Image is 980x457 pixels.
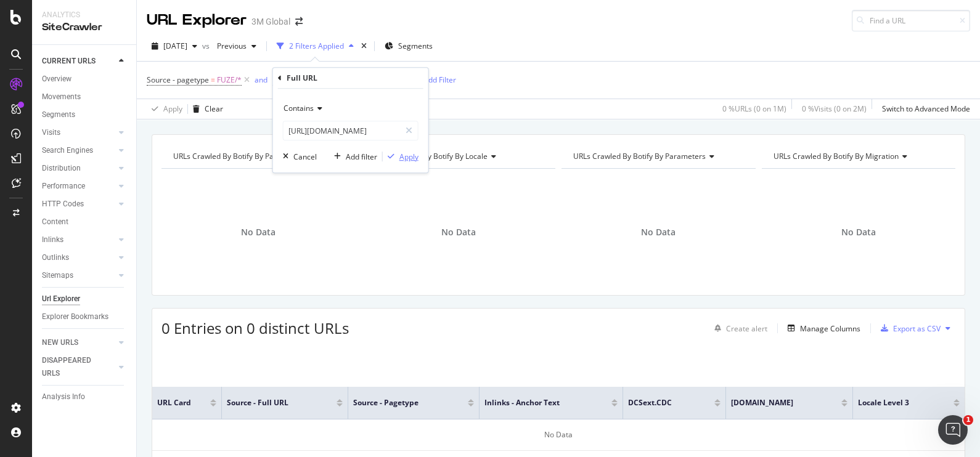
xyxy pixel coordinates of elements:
[42,233,63,246] div: Inlinks
[858,397,935,408] span: locale Level 3
[641,226,676,238] span: No Data
[161,318,349,338] span: 0 Entries on 0 distinct URLs
[383,150,419,163] button: Apply
[241,226,276,238] span: No Data
[783,321,860,336] button: Manage Columns
[42,310,108,323] div: Explorer Bookmarks
[42,354,115,380] a: DISAPPEARED URLS
[163,41,187,51] span: 2025 Aug. 24th
[295,17,303,26] div: arrow-right-arrow-left
[877,99,970,119] button: Switch to Advanced Mode
[399,152,419,162] div: Apply
[963,415,973,425] span: 1
[284,103,314,113] span: Contains
[278,150,317,163] button: Cancel
[802,103,867,114] div: 0 % Visits ( 0 on 2M )
[42,108,128,121] a: Segments
[42,216,68,228] div: Content
[709,318,767,338] button: Create alert
[441,226,476,238] span: No Data
[42,269,115,282] a: Sitemaps
[188,99,223,119] button: Clear
[42,91,81,103] div: Movements
[293,152,317,162] div: Cancel
[359,40,369,52] div: times
[42,354,104,380] div: DISAPPEARED URLS
[147,75,209,85] span: Source - pagetype
[380,36,438,56] button: Segments
[841,226,876,238] span: No Data
[771,147,945,166] h4: URLs Crawled By Botify By migration
[42,198,84,211] div: HTTP Codes
[42,310,128,323] a: Explorer Bookmarks
[484,397,593,408] span: Inlinks - Anchor Text
[211,75,215,85] span: =
[251,15,290,28] div: 3M Global
[353,397,449,408] span: Source - pagetype
[202,41,212,51] span: vs
[42,144,93,157] div: Search Engines
[42,180,115,193] a: Performance
[726,323,767,334] div: Create alert
[42,55,115,68] a: CURRENT URLS
[171,147,345,166] h4: URLs Crawled By Botify By pagetype
[722,103,786,114] div: 0 % URLs ( 0 on 1M )
[42,20,126,34] div: SiteCrawler
[212,41,247,51] span: Previous
[42,336,115,349] a: NEW URLS
[42,293,80,305] div: Url Explorer
[42,73,128,86] a: Overview
[893,323,941,334] div: Export as CSV
[289,41,344,51] div: 2 Filters Applied
[329,150,377,163] button: Add filter
[287,73,317,83] div: Full URL
[42,198,115,211] a: HTTP Codes
[42,162,81,175] div: Distribution
[774,151,899,161] span: URLs Crawled By Botify By migration
[407,73,456,87] button: Add Filter
[147,36,202,56] button: [DATE]
[42,390,128,403] a: Analysis Info
[398,41,433,51] span: Segments
[205,103,223,114] div: Clear
[173,151,297,161] span: URLs Crawled By Botify By pagetype
[42,251,115,264] a: Outlinks
[42,336,78,349] div: NEW URLS
[42,216,128,228] a: Content
[42,144,115,157] a: Search Engines
[42,269,73,282] div: Sitemaps
[42,91,128,103] a: Movements
[731,397,823,408] span: [DOMAIN_NAME]
[42,162,115,175] a: Distribution
[217,71,242,89] span: FUZE/*
[42,126,60,139] div: Visits
[42,180,85,193] div: Performance
[42,251,69,264] div: Outlinks
[42,233,115,246] a: Inlinks
[42,293,128,305] a: Url Explorer
[371,147,545,166] h4: URLs Crawled By Botify By locale
[42,55,96,68] div: CURRENT URLS
[255,75,267,85] div: and
[374,151,488,161] span: URLs Crawled By Botify By locale
[42,390,85,403] div: Analysis Info
[42,108,75,121] div: Segments
[573,151,706,161] span: URLs Crawled By Botify By parameters
[272,36,359,56] button: 2 Filters Applied
[255,74,267,86] button: and
[800,323,860,334] div: Manage Columns
[42,73,71,86] div: Overview
[628,397,696,408] span: DCSext.CDC
[147,99,182,119] button: Apply
[163,103,182,114] div: Apply
[212,36,261,56] button: Previous
[147,10,247,31] div: URL Explorer
[346,152,377,162] div: Add filter
[423,75,456,85] div: Add Filter
[938,415,968,445] iframe: Intercom live chat
[876,318,941,338] button: Export as CSV
[882,103,970,114] div: Switch to Advanced Mode
[157,397,207,408] span: URL Card
[852,10,970,31] input: Find a URL
[227,397,318,408] span: Source - Full URL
